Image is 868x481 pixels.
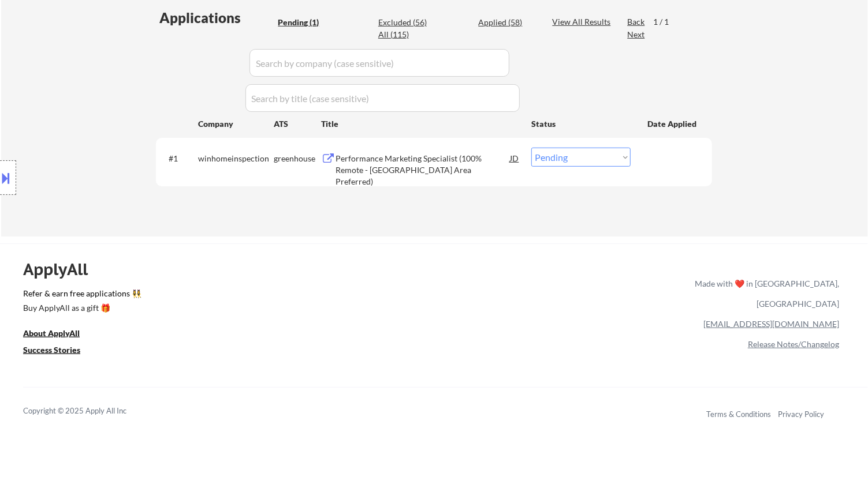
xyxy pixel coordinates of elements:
a: Buy ApplyAll as a gift 🎁 [23,302,139,316]
div: greenhouse [274,153,321,164]
div: Applications [159,11,274,25]
a: About ApplyAll [23,327,96,341]
div: Company [198,118,274,130]
div: Next [627,29,646,40]
u: Success Stories [23,345,80,355]
a: Release Notes/Changelog [748,339,839,349]
div: Pending (1) [278,17,336,28]
div: winhomeinspection [198,153,274,164]
div: Buy ApplyAll as a gift 🎁 [23,304,139,312]
a: [EMAIL_ADDRESS][DOMAIN_NAME] [703,319,839,329]
input: Search by company (case sensitive) [249,49,509,77]
div: Date Applied [647,118,698,130]
a: Privacy Policy [778,409,824,419]
div: Back [627,16,646,28]
div: Performance Marketing Specialist (100% Remote - [GEOGRAPHIC_DATA] Area Preferred) [336,153,510,187]
div: ATS [274,118,321,130]
div: Status [531,113,631,134]
div: Made with ❤️ in [GEOGRAPHIC_DATA], [GEOGRAPHIC_DATA] [690,273,839,314]
div: JD [509,148,520,168]
div: Excluded (56) [378,17,436,28]
div: Title [321,118,520,130]
div: 1 / 1 [653,16,680,28]
a: Terms & Conditions [706,409,771,419]
u: About ApplyAll [23,328,80,338]
input: Search by title (case sensitive) [245,84,520,112]
a: Success Stories [23,344,96,358]
div: View All Results [552,16,614,28]
div: Applied (58) [478,17,536,28]
div: All (115) [378,29,436,40]
a: Refer & earn free applications 👯‍♀️ [23,290,453,302]
div: Copyright © 2025 Apply All Inc [23,405,156,417]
